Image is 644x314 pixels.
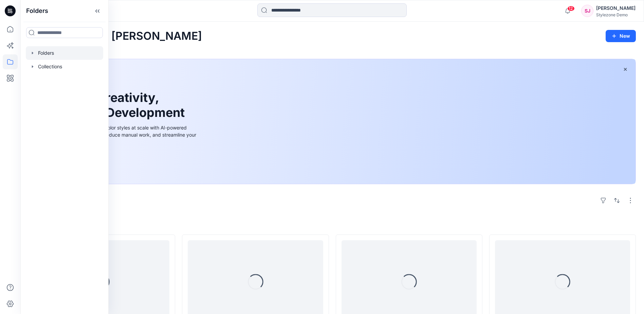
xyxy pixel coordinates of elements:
button: New [606,30,636,42]
a: Discover more [45,154,198,167]
div: Stylezone Demo [596,12,636,17]
div: [PERSON_NAME] [596,4,636,12]
div: SJ [581,5,593,17]
h4: Styles [29,220,636,228]
h1: Unleash Creativity, Speed Up Development [45,90,188,120]
span: 12 [567,6,575,11]
h2: Welcome back, [PERSON_NAME] [29,30,202,42]
div: Explore ideas faster and recolor styles at scale with AI-powered tools that boost creativity, red... [45,124,198,145]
